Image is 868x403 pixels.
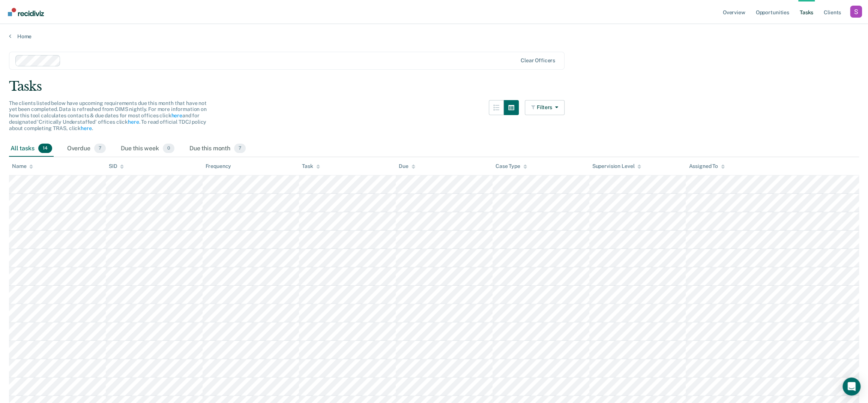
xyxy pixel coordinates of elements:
button: Filters [525,100,565,115]
div: Task [302,163,320,169]
div: Due this month7 [188,141,247,157]
img: Recidiviz [8,8,44,16]
div: Due this week0 [119,141,176,157]
div: Frequency [206,163,231,169]
button: Profile dropdown button [850,6,862,18]
span: 14 [38,144,52,153]
div: Tasks [9,79,859,94]
a: here [128,119,139,125]
div: Name [12,163,33,169]
div: Overdue7 [66,141,107,157]
a: Home [9,33,859,40]
div: Due [399,163,415,169]
a: here [81,125,92,131]
span: 7 [234,144,246,153]
div: Case Type [496,163,527,169]
a: here [171,112,182,118]
div: Supervision Level [592,163,641,169]
div: Clear officers [521,57,555,64]
span: 0 [163,144,174,153]
div: All tasks14 [9,141,54,157]
div: Open Intercom Messenger [842,378,860,396]
span: The clients listed below have upcoming requirements due this month that have not yet been complet... [9,100,207,131]
div: SID [109,163,124,169]
span: 7 [94,144,106,153]
div: Assigned To [689,163,724,169]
